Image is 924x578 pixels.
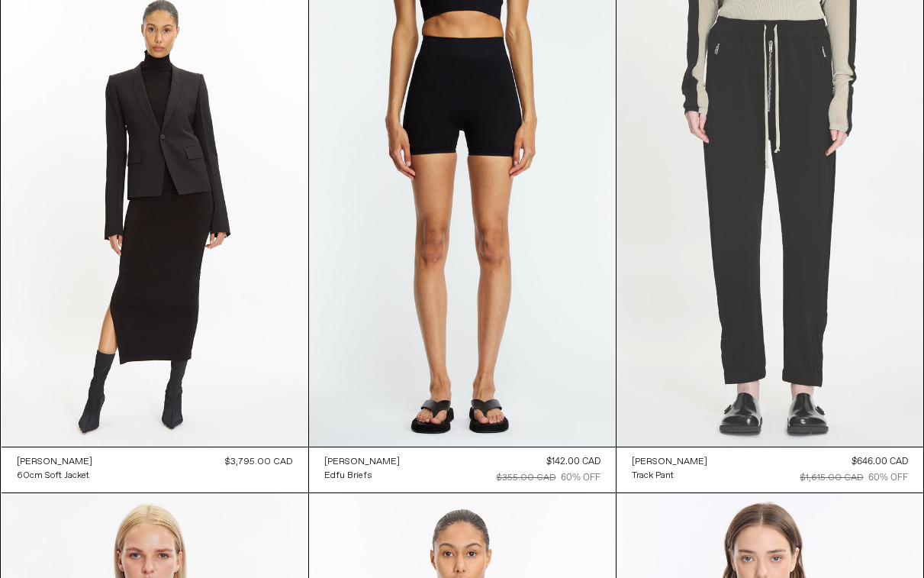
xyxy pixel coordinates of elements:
[632,469,707,483] a: Track Pant
[324,456,400,469] div: [PERSON_NAME]
[800,471,864,485] div: $1,615.00 CAD
[497,471,556,485] div: $355.00 CAD
[324,470,372,483] div: Edfu Briefs
[17,470,89,483] div: 60cm Soft Jacket
[17,455,92,469] a: [PERSON_NAME]
[546,455,600,469] div: $142.00 CAD
[852,455,908,469] div: $646.00 CAD
[632,456,707,469] div: [PERSON_NAME]
[868,471,908,485] div: 60% OFF
[632,470,674,483] div: Track Pant
[561,471,600,485] div: 60% OFF
[632,455,707,469] a: [PERSON_NAME]
[17,469,92,483] a: 60cm Soft Jacket
[324,469,400,483] a: Edfu Briefs
[17,456,92,469] div: [PERSON_NAME]
[324,455,400,469] a: [PERSON_NAME]
[225,455,293,469] div: $3,795.00 CAD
